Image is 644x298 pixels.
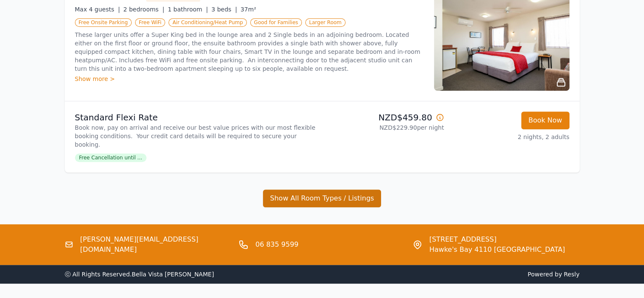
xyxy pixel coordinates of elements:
[326,123,444,132] p: NZD$229.90 per night
[263,189,381,207] button: Show All Room Types / Listings
[255,240,299,250] a: 06 835 9599
[169,18,246,27] span: Air Conditioning/Heat Pump
[65,271,214,278] span: ⓒ All Rights Reserved. Bella Vista [PERSON_NAME]
[429,234,565,245] span: [STREET_ADDRESS]
[75,75,424,83] div: Show more >
[240,6,256,13] span: 37m²
[135,18,166,27] span: Free WiFi
[75,6,120,13] span: Max 4 guests |
[75,123,319,149] p: Book now, pay on arrival and receive our best value prices with our most flexible booking conditi...
[75,153,146,162] span: Free Cancellation until ...
[80,234,232,255] a: [PERSON_NAME][EMAIL_ADDRESS][DOMAIN_NAME]
[305,18,345,27] span: Larger Room
[250,18,302,27] span: Good for Families
[123,6,164,13] span: 2 bedrooms |
[429,245,565,255] span: Hawke's Bay 4110 [GEOGRAPHIC_DATA]
[521,111,569,129] button: Book Now
[564,271,579,278] a: Resly
[168,6,208,13] span: 1 bathroom |
[211,6,237,13] span: 3 beds |
[75,31,424,73] p: These larger units offer a Super King bed in the lounge area and 2 Single beds in an adjoining be...
[75,18,132,27] span: Free Onsite Parking
[326,270,580,279] span: Powered by
[326,111,444,123] p: NZD$459.80
[75,111,319,123] p: Standard Flexi Rate
[451,133,569,141] p: 2 nights, 2 adults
